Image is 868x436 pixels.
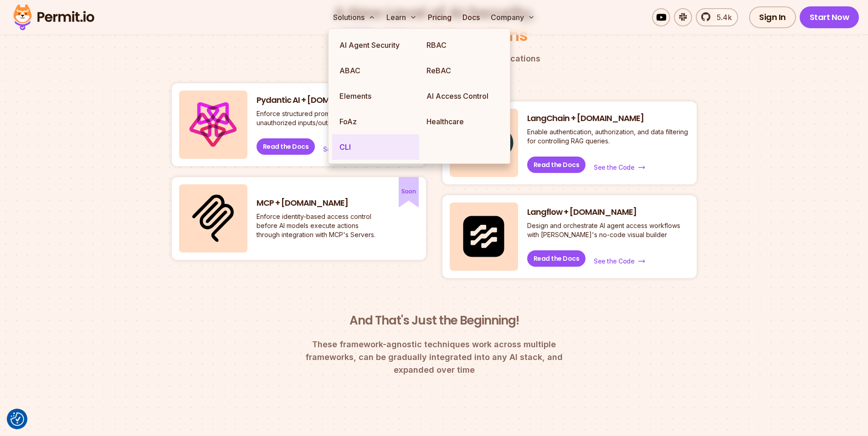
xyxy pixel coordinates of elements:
a: ABAC [332,58,419,83]
a: 5.4k [696,8,738,26]
a: AI Agent Security [332,32,419,58]
h3: Langflow + [DOMAIN_NAME] [527,207,689,218]
a: Start Now [800,6,859,28]
p: Enable authentication, authorization, and data filtering for controlling RAG queries. [527,127,689,146]
button: Consent Preferences [10,412,24,426]
a: Docs [459,8,483,26]
p: Design and orchestrate AI agent access workflows with [PERSON_NAME]'s no-code visual builder [527,221,689,239]
a: Elements [332,83,419,109]
img: Permit logo [9,2,98,33]
h3: MCP + [DOMAIN_NAME] [257,198,380,209]
a: Healthcare [419,109,506,134]
h3: Pydantic AI + [DOMAIN_NAME] [257,95,419,106]
span: 5.4k [711,12,732,23]
a: Sign In [749,6,796,28]
a: Read the Docs [527,250,586,267]
p: Enforce identity-based access control before AI models execute actions through integration with M... [257,212,380,239]
button: Company [487,8,539,26]
img: Revisit consent button [10,412,24,426]
span: See the Code [323,145,364,154]
a: Read the Docs [527,157,586,173]
a: See the Code [593,162,646,173]
a: FoAz [332,109,419,134]
span: See the Code [594,257,634,266]
p: The First Step Toward Secure AI-Driven Applications [172,52,697,65]
p: Enforce structured prompt validation and prevent unauthorized inputs/outputs. [257,109,419,127]
button: Solutions [329,8,379,26]
button: Learn [383,8,421,26]
a: RBAC [419,32,506,58]
a: AI Access Control [419,83,506,109]
a: See the Code [322,144,375,155]
a: ReBAC [419,58,506,83]
a: Read the Docs [257,138,315,155]
p: These framework-agnostic techniques work across multiple frameworks, can be gradually integrated ... [288,338,580,376]
h3: And That's Just the Beginning! [288,313,580,329]
h3: LangChain + [DOMAIN_NAME] [527,113,689,124]
span: See the Code [594,163,634,172]
a: CLI [332,134,419,160]
a: See the Code [593,256,646,267]
a: Pricing [424,8,455,26]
